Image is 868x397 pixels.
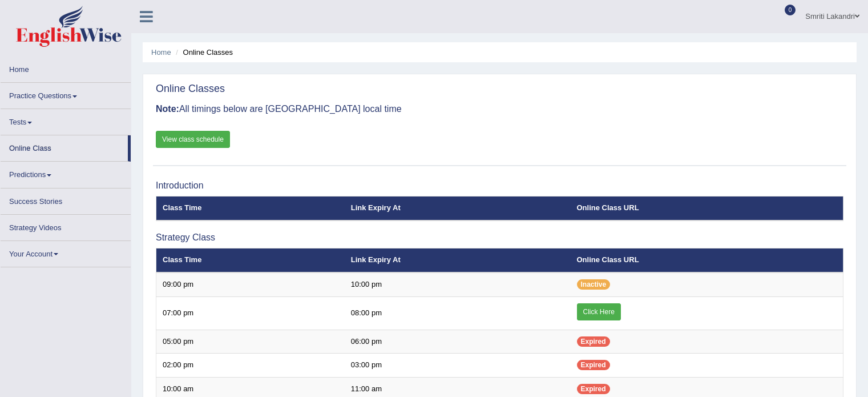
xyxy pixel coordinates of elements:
[156,354,345,378] td: 02:00 pm
[577,279,611,290] span: Inactive
[785,5,796,15] span: 0
[156,272,345,296] td: 09:00 pm
[156,232,843,243] h3: Strategy Class
[156,330,345,354] td: 05:00 pm
[151,48,171,57] a: Home
[173,47,233,58] li: Online Classes
[1,162,131,184] a: Predictions
[156,131,230,148] a: View class schedule
[1,241,131,263] a: Your Account
[345,296,571,330] td: 08:00 pm
[156,296,345,330] td: 07:00 pm
[156,104,179,114] b: Note:
[345,248,571,272] th: Link Expiry At
[156,248,345,272] th: Class Time
[156,104,843,114] h3: All timings below are [GEOGRAPHIC_DATA] local time
[345,272,571,296] td: 10:00 pm
[156,83,225,95] h2: Online Classes
[1,109,131,131] a: Tests
[345,354,571,378] td: 03:00 pm
[1,135,128,158] a: Online Class
[577,384,610,394] span: Expired
[1,189,131,211] a: Success Stories
[345,197,571,220] th: Link Expiry At
[577,303,621,320] a: Click Here
[1,215,131,237] a: Strategy Videos
[156,181,843,191] h3: Introduction
[156,197,345,220] th: Class Time
[577,336,610,347] span: Expired
[571,248,843,272] th: Online Class URL
[571,197,843,220] th: Online Class URL
[577,360,610,370] span: Expired
[1,83,131,105] a: Practice Questions
[1,57,131,79] a: Home
[345,330,571,354] td: 06:00 pm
